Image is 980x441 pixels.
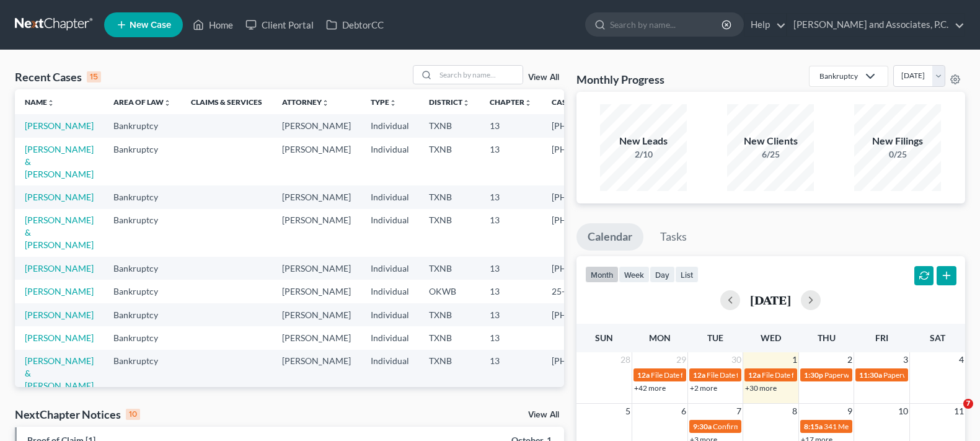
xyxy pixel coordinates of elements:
span: 29 [675,352,687,367]
a: Area of Lawunfold_more [113,97,171,107]
span: Sat [930,332,945,343]
span: 11:30a [859,370,882,380]
h3: Monthly Progress [576,72,664,87]
td: Bankruptcy [104,185,181,208]
td: 13 [480,280,542,303]
span: 1 [791,352,798,367]
td: [PHONE_NUMBER] [542,209,638,257]
span: 4 [958,352,965,367]
button: week [619,266,650,283]
a: Calendar [576,223,643,251]
span: 3 [902,352,909,367]
td: Individual [361,350,419,398]
a: Help [744,14,786,36]
span: Tue [707,332,723,343]
h2: [DATE] [750,293,791,306]
button: month [585,266,619,283]
td: Bankruptcy [104,209,181,257]
td: [PERSON_NAME] [272,185,361,208]
div: NextChapter Notices [15,407,140,422]
td: Individual [361,257,419,280]
td: 25-11940 [542,280,638,303]
span: 8:15a [804,422,823,431]
a: View All [528,73,559,82]
a: Districtunfold_more [429,97,470,107]
div: 0/25 [854,148,941,161]
td: [PERSON_NAME] [272,350,361,398]
span: 5 [624,404,632,419]
span: Thu [818,332,836,343]
a: [PERSON_NAME] [25,286,94,296]
td: TXNB [419,303,480,326]
a: Attorneyunfold_more [282,97,329,107]
td: Individual [361,280,419,303]
td: TXNB [419,185,480,208]
a: DebtorCC [320,14,390,36]
td: [PHONE_NUMBER] [542,185,638,208]
td: TXNB [419,257,480,280]
td: [PHONE_NUMBER] [542,257,638,280]
div: New Leads [600,134,687,148]
td: TXNB [419,326,480,349]
a: +30 more [745,383,777,393]
i: unfold_more [389,99,397,107]
span: Wed [761,332,781,343]
td: [PERSON_NAME] [272,209,361,257]
div: New Filings [854,134,941,148]
span: Confirmation hearing for [PERSON_NAME] [713,422,854,431]
th: Claims & Services [181,89,272,114]
td: Bankruptcy [104,326,181,349]
td: Individual [361,303,419,326]
div: 2/10 [600,148,687,161]
span: File Date for [PERSON_NAME] [651,370,750,380]
a: Client Portal [239,14,320,36]
td: TXNB [419,350,480,398]
td: TXNB [419,114,480,137]
span: Fri [875,332,888,343]
td: [PERSON_NAME] [272,303,361,326]
a: Chapterunfold_more [490,97,532,107]
i: unfold_more [47,99,55,107]
td: [PERSON_NAME] [272,326,361,349]
td: Bankruptcy [104,303,181,326]
td: Individual [361,185,419,208]
span: Paperwork appt for [PERSON_NAME] [824,370,947,380]
a: +2 more [690,383,717,393]
td: [PHONE_NUMBER] [542,350,638,398]
a: +42 more [634,383,666,393]
a: [PERSON_NAME] [25,120,94,131]
span: 341 Meeting for [PERSON_NAME] [824,422,935,431]
td: OKWB [419,280,480,303]
span: 12a [637,370,650,380]
td: 13 [480,114,542,137]
td: [PERSON_NAME] [272,280,361,303]
td: Bankruptcy [104,257,181,280]
div: 6/25 [727,148,814,161]
td: 13 [480,185,542,208]
span: 9 [846,404,854,419]
a: [PERSON_NAME] & [PERSON_NAME] [25,215,94,250]
td: TXNB [419,138,480,185]
td: Bankruptcy [104,138,181,185]
i: unfold_more [322,99,329,107]
td: 13 [480,350,542,398]
td: Individual [361,114,419,137]
td: [PHONE_NUMBER] [542,138,638,185]
a: Nameunfold_more [25,97,55,107]
a: [PERSON_NAME] and Associates, P.C. [787,14,965,36]
a: [PERSON_NAME] [25,263,94,274]
div: New Clients [727,134,814,148]
td: Bankruptcy [104,350,181,398]
td: Individual [361,209,419,257]
span: Mon [649,332,671,343]
i: unfold_more [524,99,532,107]
a: Case Nounfold_more [552,97,591,107]
a: [PERSON_NAME] [25,310,94,320]
input: Search by name... [436,66,523,84]
div: 10 [126,409,140,420]
td: 13 [480,326,542,349]
span: 28 [619,352,632,367]
td: 13 [480,303,542,326]
i: unfold_more [462,99,470,107]
a: Home [187,14,239,36]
